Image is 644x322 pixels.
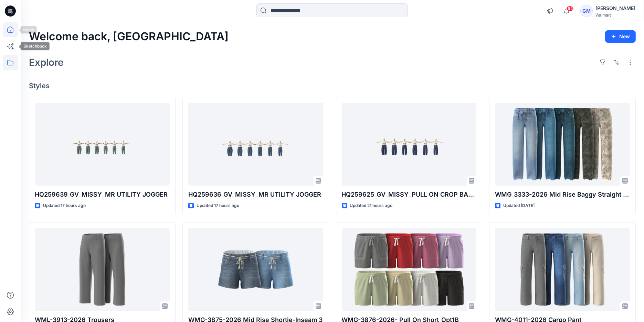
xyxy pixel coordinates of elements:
a: WML-3913-2026 Trousers [35,228,170,311]
h2: Explore [29,57,64,68]
div: [PERSON_NAME] [595,4,635,12]
button: New [605,30,636,43]
span: 64 [566,6,574,11]
a: HQ259625_GV_MISSY_PULL ON CROP BARREL [342,103,477,186]
a: WMG_3333-2026 Mid Rise Baggy Straight Pant [495,103,630,186]
a: WMG-3875-2026 Mid Rise Shortie-Inseam 3 [188,228,323,311]
p: WMG_3333-2026 Mid Rise Baggy Straight Pant [495,190,630,199]
p: Updated 21 hours ago [350,202,393,209]
p: HQ259636_GV_MISSY_MR UTILITY JOGGER [188,190,323,199]
a: HQ259636_GV_MISSY_MR UTILITY JOGGER [188,103,323,186]
div: GM [580,5,593,17]
a: HQ259639_GV_MISSY_MR UTILITY JOGGER [35,103,170,186]
p: Updated 17 hours ago [197,202,239,209]
p: Updated 17 hours ago [43,202,86,209]
p: HQ259625_GV_MISSY_PULL ON CROP BARREL [342,190,477,199]
h4: Styles [29,82,636,90]
p: Updated [DATE] [503,202,535,209]
h2: Welcome back, [GEOGRAPHIC_DATA] [29,30,229,43]
a: WMG-3876-2026- Pull On Short_Opt1B [342,228,477,311]
div: Walmart [595,12,635,18]
p: HQ259639_GV_MISSY_MR UTILITY JOGGER [35,190,170,199]
a: WMG-4011-2026 Cargo Pant [495,228,630,311]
